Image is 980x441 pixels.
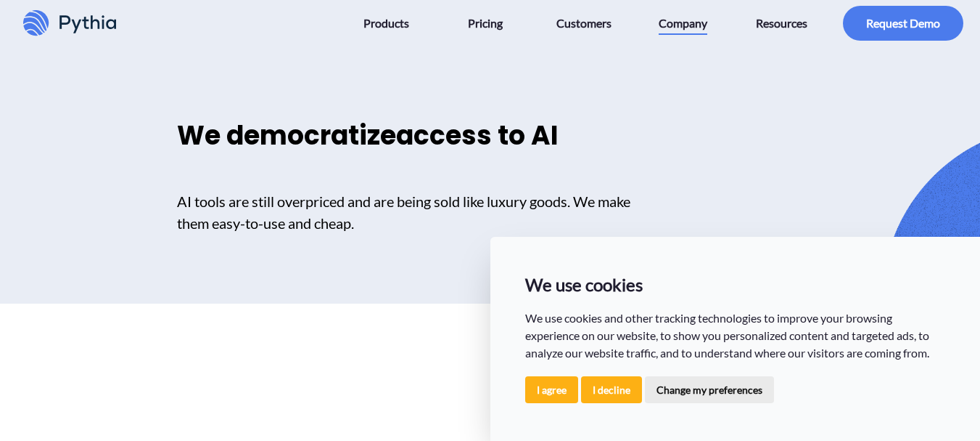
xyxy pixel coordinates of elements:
[581,376,642,403] button: I decline
[756,12,807,35] span: Resources
[525,309,946,362] p: We use cookies and other tracking technologies to improve your browsing experience on our website...
[556,12,612,35] span: Customers
[177,190,643,234] p: AI tools are still overpriced and are being sold like luxury goods. We make them easy-to-use and ...
[525,272,946,298] p: We use cookies
[645,376,774,403] button: Change my preferences
[396,117,559,154] span: access to AI
[177,117,396,154] span: We democratize
[659,12,707,35] span: Company
[468,12,503,35] span: Pricing
[363,12,409,35] span: Products
[525,376,578,403] button: I agree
